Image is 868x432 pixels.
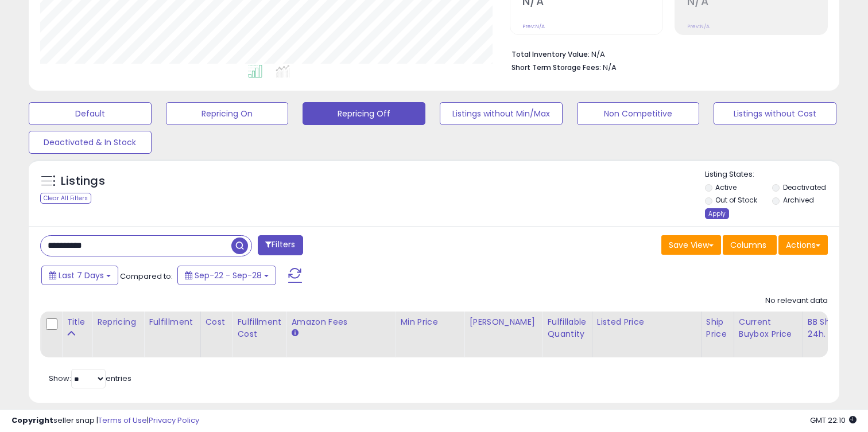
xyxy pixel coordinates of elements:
[177,266,276,285] button: Sep-22 - Sep-28
[120,271,173,282] span: Compared to:
[41,266,118,285] button: Last 7 Days
[522,23,545,30] small: Prev: N/A
[166,102,289,125] button: Repricing On
[67,316,87,328] div: Title
[808,316,850,340] div: BB Share 24h.
[40,193,91,204] div: Clear All Filters
[706,316,729,340] div: Ship Price
[440,102,563,125] button: Listings without Min/Max
[730,239,766,251] span: Columns
[149,316,195,328] div: Fulfillment
[291,316,390,328] div: Amazon Fees
[547,316,587,340] div: Fulfillable Quantity
[291,328,298,338] small: Amazon Fees.
[29,131,152,154] button: Deactivated & In Stock
[49,373,131,384] span: Show: entries
[98,415,147,426] a: Terms of Use
[511,49,590,59] b: Total Inventory Value:
[11,415,53,426] strong: Copyright
[714,102,836,125] button: Listings without Cost
[400,316,459,328] div: Min Price
[303,102,425,125] button: Repricing Off
[723,235,777,255] button: Columns
[29,102,152,125] button: Default
[149,415,199,426] a: Privacy Policy
[206,316,228,328] div: Cost
[783,182,826,192] label: Deactivated
[258,235,303,255] button: Filters
[810,415,857,426] span: 2025-10-6 22:10 GMT
[469,316,537,328] div: [PERSON_NAME]
[97,316,139,328] div: Repricing
[511,63,601,72] b: Short Term Storage Fees:
[661,235,721,255] button: Save View
[237,316,281,340] div: Fulfillment Cost
[59,270,104,281] span: Last 7 Days
[739,316,798,340] div: Current Buybox Price
[511,46,819,60] li: N/A
[195,270,262,281] span: Sep-22 - Sep-28
[577,102,700,125] button: Non Competitive
[11,415,199,426] div: seller snap | |
[783,195,814,205] label: Archived
[687,23,710,30] small: Prev: N/A
[765,295,828,306] div: No relevant data
[61,173,105,189] h5: Listings
[715,182,737,192] label: Active
[705,208,729,219] div: Apply
[715,195,757,205] label: Out of Stock
[597,316,696,328] div: Listed Price
[603,62,617,73] span: N/A
[705,169,840,180] p: Listing States:
[778,235,828,255] button: Actions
